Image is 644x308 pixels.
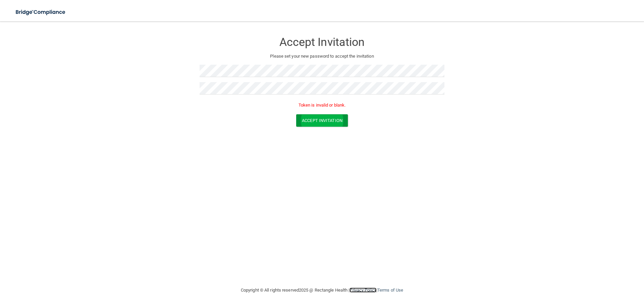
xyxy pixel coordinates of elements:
p: Please set your new password to accept the invitation [205,52,439,60]
p: Token is invalid or blank. [200,101,444,109]
div: Copyright © All rights reserved 2025 @ Rectangle Health | | [200,280,444,301]
h3: Accept Invitation [200,36,444,48]
a: Privacy Policy [350,288,376,293]
a: Terms of Use [377,288,403,293]
img: bridge_compliance_login_screen.278c3ca4.svg [10,5,72,19]
button: Accept Invitation [296,114,348,127]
